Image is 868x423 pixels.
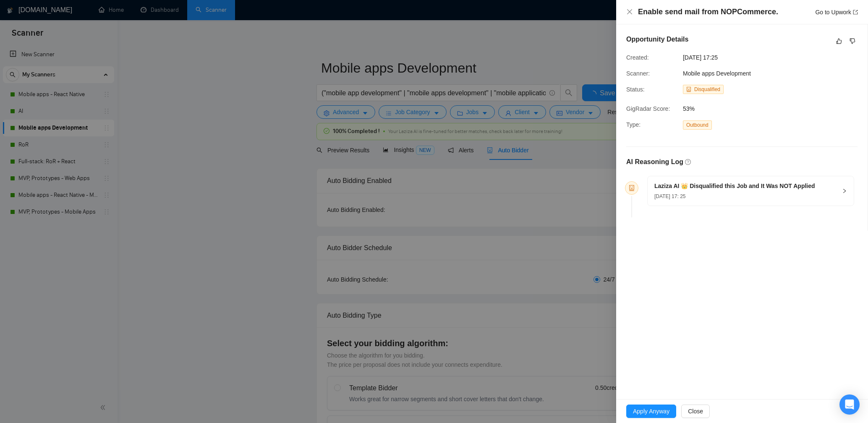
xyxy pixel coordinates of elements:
span: right [842,188,847,193]
span: Scanner: [626,70,650,77]
span: Outbound [683,120,712,130]
span: Created: [626,54,649,61]
span: [DATE] 17:25 [683,53,809,62]
span: close [626,8,633,15]
span: GigRadar Score: [626,105,670,112]
span: [DATE] 17: 25 [654,193,685,199]
span: 53% [683,104,809,113]
button: like [834,36,844,46]
span: Type: [626,121,641,128]
span: dislike [850,38,855,44]
div: Open Intercom Messenger [839,394,860,415]
h4: Enable send mail from NOPCommerce. [638,7,778,17]
span: question-circle [685,159,691,165]
button: dislike [847,36,858,46]
h5: Laziza AI 👑 Disqualified this Job and It Was NOT Applied [654,182,815,191]
span: robot [629,185,635,191]
span: robot [686,87,691,92]
span: Disqualified [694,86,720,92]
h5: Opportunity Details [626,34,688,44]
h5: AI Reasoning Log [626,157,683,167]
span: export [853,10,858,15]
span: Status: [626,86,645,93]
span: Apply Anyway [633,407,669,416]
span: Close [688,407,703,416]
span: Mobile apps Development [683,70,751,77]
span: like [836,38,842,44]
button: Close [681,405,710,418]
a: Go to Upworkexport [815,9,858,16]
button: Close [626,8,633,16]
button: Apply Anyway [626,405,676,418]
